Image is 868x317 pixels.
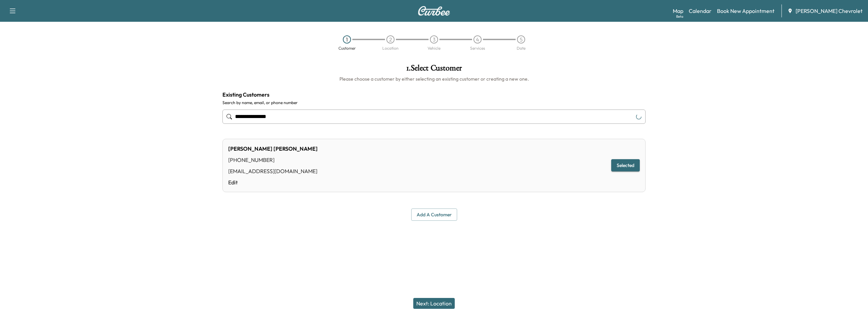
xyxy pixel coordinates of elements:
[517,46,525,50] div: Date
[717,7,774,15] a: Book New Appointment
[428,46,440,50] div: Vehicle
[470,46,485,50] div: Services
[228,178,318,186] a: Edit
[228,145,318,153] div: [PERSON_NAME] [PERSON_NAME]
[222,90,646,99] h4: Existing Customers
[418,6,450,16] img: Curbee Logo
[689,7,712,15] a: Calendar
[338,46,356,50] div: Customer
[228,156,318,164] div: [PHONE_NUMBER]
[796,7,863,15] span: [PERSON_NAME] Chevrolet
[411,208,457,221] button: Add a customer
[228,167,318,175] div: [EMAIL_ADDRESS][DOMAIN_NAME]
[676,14,683,19] div: Beta
[386,35,395,44] div: 2
[382,46,399,50] div: Location
[673,7,683,15] a: MapBeta
[517,35,525,44] div: 5
[222,64,646,76] h1: 1 . Select Customer
[473,35,482,44] div: 4
[611,159,640,172] button: Selected
[413,298,455,309] button: Next: Location
[222,76,646,82] h6: Please choose a customer by either selecting an existing customer or creating a new one.
[343,35,351,44] div: 1
[222,100,646,105] label: Search by name, email, or phone number
[430,35,438,44] div: 3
